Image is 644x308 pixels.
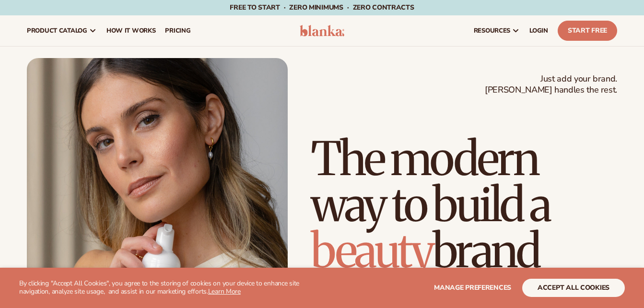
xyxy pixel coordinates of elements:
[434,283,511,292] span: Manage preferences
[22,15,102,46] a: product catalog
[106,27,156,35] span: How It Works
[300,25,345,36] img: logo
[160,15,195,46] a: pricing
[230,3,414,12] span: Free to start · ZERO minimums · ZERO contracts
[102,15,161,46] a: How It Works
[525,15,553,46] a: LOGIN
[311,136,617,274] h1: The modern way to build a brand
[474,27,510,35] span: resources
[558,21,617,41] a: Start Free
[434,279,511,297] button: Manage preferences
[485,73,617,96] span: Just add your brand. [PERSON_NAME] handles the rest.
[522,279,625,297] button: accept all cookies
[19,280,316,296] p: By clicking "Accept All Cookies", you agree to the storing of cookies on your device to enhance s...
[469,15,525,46] a: resources
[165,27,190,35] span: pricing
[208,287,241,296] a: Learn More
[27,27,87,35] span: product catalog
[529,27,548,35] span: LOGIN
[311,222,433,280] span: beauty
